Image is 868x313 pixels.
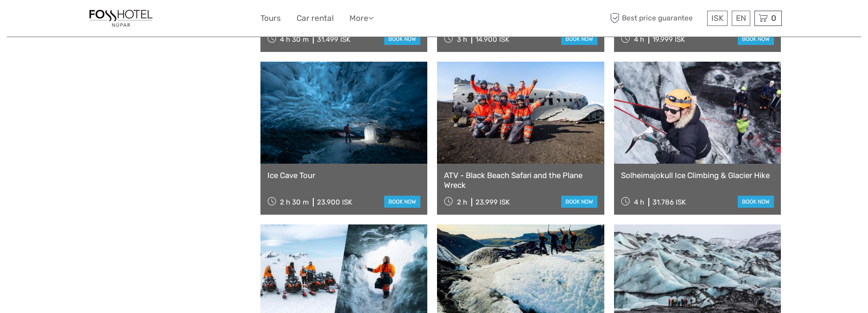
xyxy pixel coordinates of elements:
[317,198,352,206] div: 23.900 ISK
[561,196,597,208] a: book now
[561,33,597,45] a: book now
[107,14,118,26] button: Open LiveChat chat widget
[711,13,723,23] span: ISK
[653,35,685,44] div: 19.999 ISK
[634,35,644,44] span: 4 h
[280,198,309,206] span: 2 h 30 m
[621,171,774,180] a: Solheimajokull Ice Climbing & Glacier Hike
[267,171,421,180] a: Ice Cave Tour
[653,198,686,206] div: 31.786 ISK
[317,35,350,44] div: 31.499 ISK
[444,171,597,190] a: ATV - Black Beach Safari and the Plane Wreck
[87,7,155,30] img: 1333-8f52415d-61d8-4a52-9a0c-13b3652c5909_logo_small.jpg
[608,11,705,26] span: Best price guarantee
[280,35,309,44] span: 4 h 30 m
[770,13,778,23] span: 0
[475,198,510,206] div: 23.999 ISK
[475,35,509,44] div: 14.900 ISK
[384,33,420,45] a: book now
[738,196,774,208] a: book now
[457,35,467,44] span: 3 h
[634,198,644,206] span: 4 h
[738,33,774,45] a: book now
[260,12,281,25] a: Tours
[349,12,374,25] a: More
[297,12,334,25] a: Car rental
[732,11,750,26] div: EN
[13,16,105,24] p: We're away right now. Please check back later!
[457,198,467,206] span: 2 h
[384,196,420,208] a: book now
